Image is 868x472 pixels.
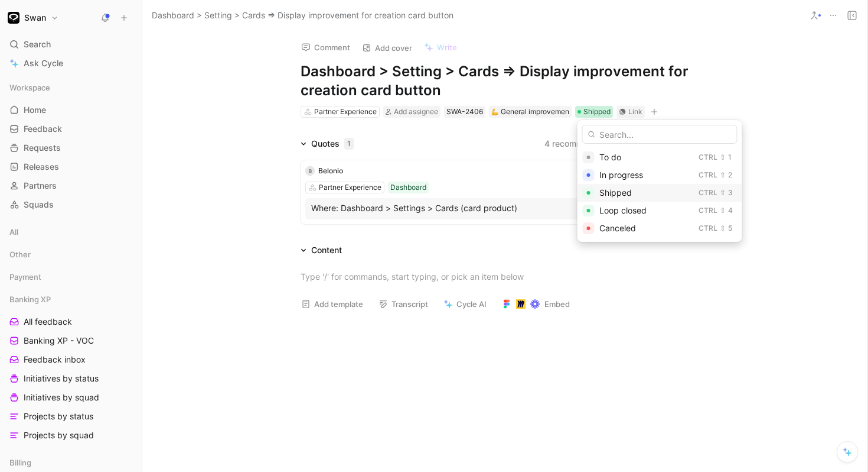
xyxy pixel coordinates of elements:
[599,187,632,198] span: Shipped
[582,125,738,144] input: Search...
[728,222,732,234] div: 5
[699,222,717,234] div: Ctrl
[699,205,717,216] div: Ctrl
[599,205,647,215] span: Loop closed
[728,187,733,199] div: 3
[728,151,732,163] div: 1
[720,222,726,234] div: ⇧
[720,187,726,199] div: ⇧
[599,223,636,233] span: Canceled
[699,169,717,181] div: Ctrl
[599,170,643,180] span: In progress
[720,205,726,216] div: ⇧
[728,205,733,216] div: 4
[728,169,732,181] div: 2
[720,169,726,181] div: ⇧
[699,151,717,163] div: Ctrl
[699,187,717,199] div: Ctrl
[599,152,621,162] span: To do
[720,151,726,163] div: ⇧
